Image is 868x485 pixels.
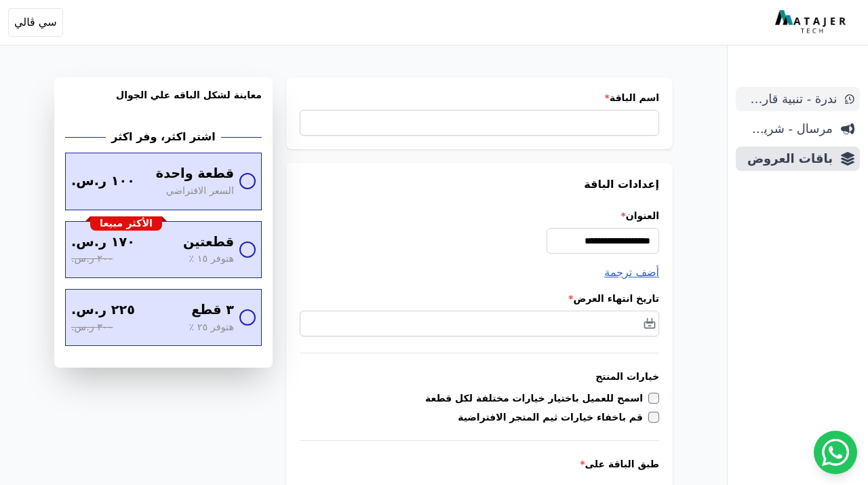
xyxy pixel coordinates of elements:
span: ٢٢٥ ر.س. [71,300,135,320]
span: أضف ترجمة [604,266,659,279]
h3: خيارات المنتج [300,370,659,383]
div: الأكثر مبيعا [90,216,162,231]
span: هتوفر ٢٥ ٪ [189,320,234,335]
span: قطعتين [183,233,234,252]
h3: إعدادات الباقة [300,176,659,193]
button: سي ڤالي [8,8,63,37]
img: MatajerTech Logo [775,10,849,35]
label: العنوان [300,209,659,222]
span: مرسال - شريط دعاية [741,119,833,138]
label: اسمح للعميل باختيار خيارات مختلفة لكل قطعة [425,391,648,405]
button: أضف ترجمة [604,265,659,281]
span: ٢٠٠ ر.س. [71,252,113,267]
span: ١٠٠ ر.س. [71,172,135,191]
span: ندرة - تنبية قارب علي النفاذ [741,90,837,109]
span: ١٧٠ ر.س. [71,233,135,252]
label: قم باخفاء خيارات ثيم المتجر الافتراضية [458,410,648,424]
span: هتوفر ١٥ ٪ [189,252,234,267]
span: سي ڤالي [14,14,57,31]
label: اسم الباقة [300,91,659,104]
span: باقات العروض [741,149,833,168]
span: ٣ قطع [191,300,234,320]
h3: معاينة لشكل الباقه علي الجوال [65,88,262,118]
span: قطعة واحدة [156,164,234,184]
span: ٣٠٠ ر.س. [71,320,113,335]
label: تاريخ انتهاء العرض [300,292,659,305]
h2: اشتر اكثر، وفر اكثر [111,129,215,145]
label: طبق الباقة على [300,457,659,471]
span: السعر الافتراضي [166,184,234,199]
